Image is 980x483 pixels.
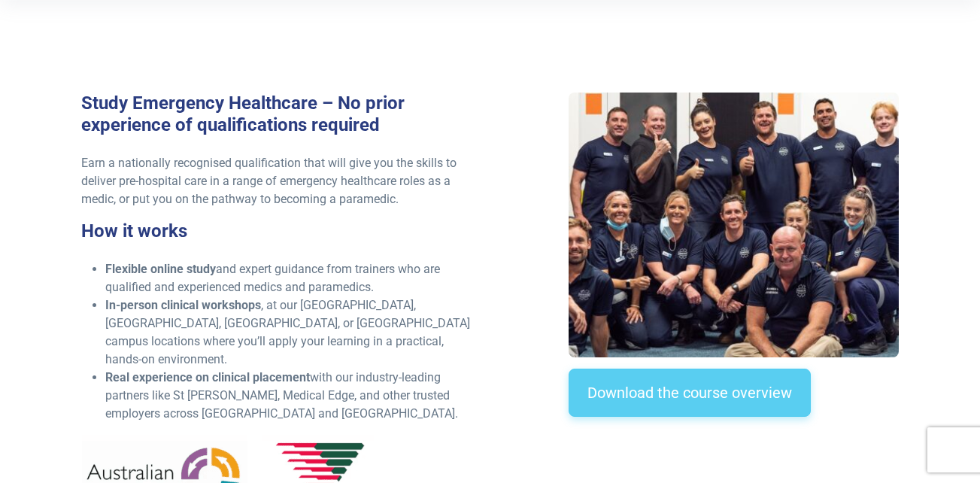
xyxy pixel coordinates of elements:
strong: In-person clinical workshops [105,298,261,312]
p: Earn a nationally recognised qualification that will give you the skills to deliver pre-hospital ... [81,154,481,208]
strong: Flexible online study [105,262,216,276]
li: , at our [GEOGRAPHIC_DATA], [GEOGRAPHIC_DATA], [GEOGRAPHIC_DATA], or [GEOGRAPHIC_DATA] campus loc... [105,296,481,369]
li: with our industry-leading partners like St [PERSON_NAME], Medical Edge, and other trusted employe... [105,369,481,423]
h3: How it works [81,220,481,242]
a: Download the course overview [569,369,811,417]
strong: Real experience on clinical placement [105,370,310,384]
li: and expert guidance from trainers who are qualified and experienced medics and paramedics. [105,260,481,296]
h3: Study Emergency Healthcare – No prior experience of qualifications required [81,93,481,136]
